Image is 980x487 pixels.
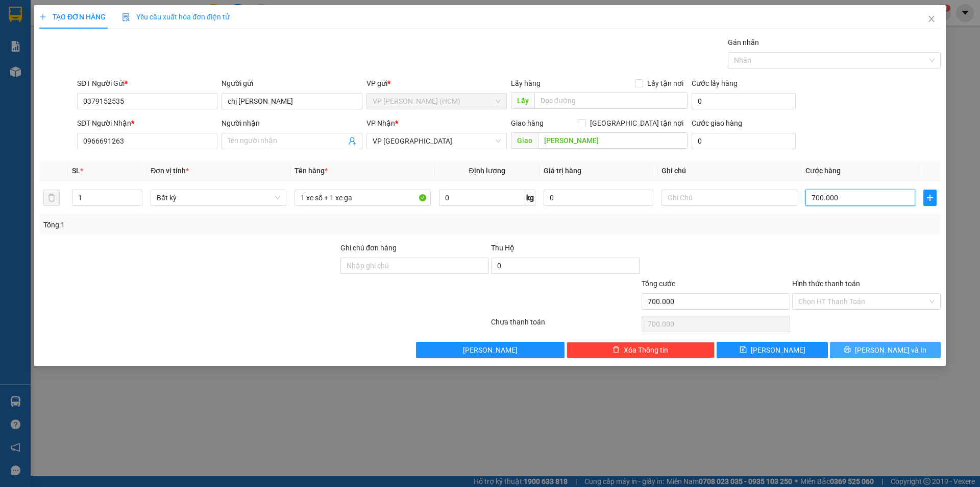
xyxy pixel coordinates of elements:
input: Ghi Chú [661,190,797,206]
input: VD: Bàn, Ghế [295,190,430,206]
span: printer [844,346,851,354]
span: Tổng cước [642,280,675,288]
button: delete [43,190,60,206]
span: VP Hoàng Văn Thụ (HCM) [373,94,501,109]
label: Cước lấy hàng [692,79,738,87]
div: VP gửi [366,78,507,89]
button: [PERSON_NAME] [416,342,565,358]
label: Cước giao hàng [692,119,742,127]
input: Cước lấy hàng [692,93,796,109]
button: printer[PERSON_NAME] và In [830,342,941,358]
span: [PERSON_NAME] và In [855,344,926,356]
button: save[PERSON_NAME] [717,342,827,358]
div: SĐT Người Nhận [77,118,217,129]
span: user-add [348,137,356,145]
label: Ghi chú đơn hàng [340,244,397,252]
label: Hình thức thanh toán [792,280,860,288]
span: VP Đà Lạt [373,133,501,149]
span: Thu Hộ [491,244,514,252]
div: SĐT Người Gửi [77,78,217,89]
span: plus [39,13,46,20]
button: deleteXóa Thông tin [567,342,715,358]
span: kg [525,190,535,206]
span: Giá trị hàng [544,167,581,175]
input: Dọc đường [538,132,688,149]
button: plus [923,190,937,206]
img: icon [122,13,130,21]
span: delete [612,346,620,354]
input: Dọc đường [534,92,688,109]
span: TẠO ĐƠN HÀNG [39,13,106,21]
span: [PERSON_NAME] [463,344,518,356]
div: Tổng: 1 [43,219,378,230]
span: Xóa Thông tin [624,344,668,356]
span: close [927,15,936,23]
div: Chưa thanh toán [490,316,641,334]
span: Lấy hàng [511,79,541,87]
input: Ghi chú đơn hàng [340,258,489,274]
span: Tên hàng [295,167,328,175]
input: 0 [544,190,653,206]
span: Giao [511,132,538,149]
span: [GEOGRAPHIC_DATA] tận nơi [586,118,688,129]
span: SL [72,167,80,175]
div: Người gửi [222,78,362,89]
span: Đơn vị tính [151,167,189,175]
span: Yêu cầu xuất hóa đơn điện tử [122,13,230,21]
label: Gán nhãn [728,38,759,47]
span: Cước hàng [805,167,841,175]
span: [PERSON_NAME] [751,344,805,356]
div: Người nhận [222,118,362,129]
span: Lấy tận nơi [643,78,688,89]
span: Bất kỳ [157,190,280,205]
span: Giao hàng [511,119,544,127]
span: save [740,346,747,354]
span: Lấy [511,92,534,109]
th: Ghi chú [657,161,801,181]
span: plus [924,194,936,202]
button: Close [917,5,946,34]
input: Cước giao hàng [692,133,796,149]
span: Định lượng [469,167,505,175]
span: VP Nhận [366,119,395,127]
